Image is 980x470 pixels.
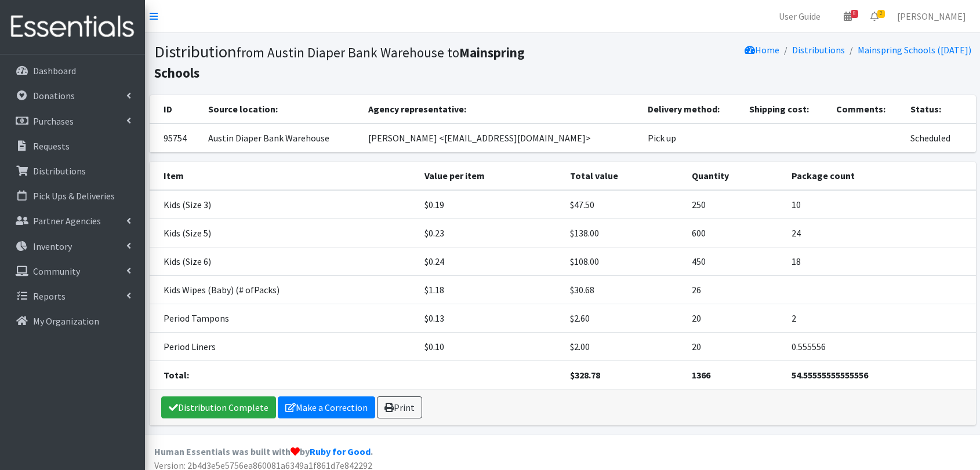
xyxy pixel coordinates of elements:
th: Total value [563,162,685,190]
td: $0.19 [418,190,563,219]
td: $1.18 [418,276,563,304]
td: 600 [685,219,785,247]
td: [PERSON_NAME] <[EMAIL_ADDRESS][DOMAIN_NAME]> [361,123,641,152]
a: Distribution Complete [161,396,276,418]
strong: $328.78 [570,369,600,381]
a: Donations [5,84,140,107]
p: Requests [33,140,70,152]
td: $108.00 [563,247,685,276]
p: Partner Agencies [33,215,101,227]
th: Quantity [685,162,785,190]
p: Donations [33,90,75,101]
td: Period Tampons [150,304,418,333]
a: Community [5,260,140,283]
td: 450 [685,247,785,276]
td: $30.68 [563,276,685,304]
td: Kids (Size 5) [150,219,418,247]
td: $0.10 [418,333,563,361]
p: Dashboard [33,65,76,76]
span: 2 [877,10,885,18]
td: 2 [785,304,975,333]
td: 18 [785,247,975,276]
p: Inventory [33,241,72,252]
th: Comments: [829,95,904,123]
p: Reports [33,290,66,302]
a: User Guide [770,5,830,28]
b: Mainspring Schools [154,44,525,81]
a: Ruby for Good [310,446,371,457]
a: Mainspring Schools ([DATE]) [858,44,971,56]
a: Distributions [792,44,845,56]
a: Dashboard [5,59,140,82]
a: 8 [834,5,861,28]
th: Delivery method: [641,95,742,123]
td: $0.24 [418,247,563,276]
td: $138.00 [563,219,685,247]
a: Pick Ups & Deliveries [5,184,140,207]
a: Make a Correction [278,396,375,418]
td: 24 [785,219,975,247]
td: Kids (Size 6) [150,247,418,276]
td: Period Liners [150,333,418,361]
td: Scheduled [903,123,975,152]
th: Shipping cost: [742,95,829,123]
p: Community [33,265,80,277]
th: Package count [785,162,975,190]
td: $2.60 [563,304,685,333]
a: Print [377,396,422,418]
th: Source location: [201,95,361,123]
small: from Austin Diaper Bank Warehouse to [154,44,525,81]
strong: Total: [164,369,189,381]
td: Austin Diaper Bank Warehouse [201,123,361,152]
td: $0.13 [418,304,563,333]
td: 10 [785,190,975,219]
p: Distributions [33,165,86,177]
strong: 1366 [692,369,710,381]
a: Home [745,44,779,56]
td: 95754 [150,123,202,152]
p: Pick Ups & Deliveries [33,190,115,202]
td: $47.50 [563,190,685,219]
td: 0.555556 [785,333,975,361]
img: HumanEssentials [5,8,140,46]
span: 8 [851,10,858,18]
h1: Distribution [154,42,558,82]
a: Distributions [5,159,140,183]
td: Kids (Size 3) [150,190,418,219]
a: [PERSON_NAME] [888,5,975,28]
th: Agency representative: [361,95,641,123]
th: Value per item [418,162,563,190]
td: 20 [685,333,785,361]
td: Pick up [641,123,742,152]
a: Reports [5,285,140,308]
th: Status: [903,95,975,123]
strong: 54.55555555555556 [792,369,868,381]
td: $0.23 [418,219,563,247]
a: Inventory [5,235,140,258]
a: 2 [861,5,888,28]
a: My Organization [5,309,140,333]
td: Kids Wipes (Baby) (# ofPacks) [150,276,418,304]
td: 20 [685,304,785,333]
a: Requests [5,134,140,158]
strong: Human Essentials was built with by . [154,446,373,457]
td: 250 [685,190,785,219]
a: Partner Agencies [5,209,140,232]
th: ID [150,95,202,123]
a: Purchases [5,110,140,133]
td: 26 [685,276,785,304]
th: Item [150,162,418,190]
p: Purchases [33,115,74,127]
p: My Organization [33,315,99,327]
td: $2.00 [563,333,685,361]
